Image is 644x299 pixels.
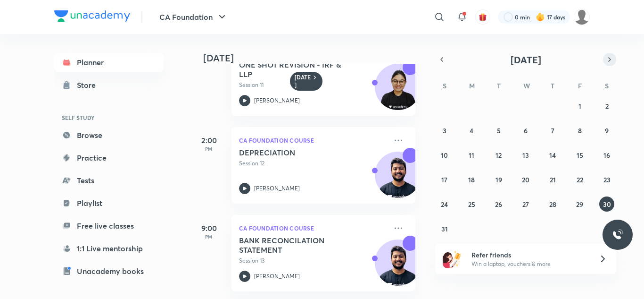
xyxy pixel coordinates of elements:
button: August 24, 2025 [437,196,452,212]
h5: BANK RECONCILATION STATEMENT [239,236,356,255]
abbr: Monday [469,81,475,90]
abbr: August 26, 2025 [495,200,502,209]
abbr: August 7, 2025 [551,126,554,135]
h6: SELF STUDY [54,110,164,126]
abbr: August 13, 2025 [522,151,529,160]
button: August 3, 2025 [437,123,452,138]
button: August 29, 2025 [572,196,587,212]
a: Store [54,76,164,94]
button: August 30, 2025 [599,196,614,212]
p: Session 11 [239,81,387,89]
abbr: August 28, 2025 [549,200,556,209]
abbr: Saturday [605,81,609,90]
img: ttu [612,229,623,240]
abbr: August 5, 2025 [497,126,501,135]
button: August 26, 2025 [491,196,506,212]
a: Browse [54,126,164,145]
abbr: August 19, 2025 [495,175,502,184]
abbr: August 30, 2025 [603,200,611,209]
button: August 5, 2025 [491,123,506,138]
p: PM [190,146,228,152]
img: Avatar [375,245,421,290]
button: August 6, 2025 [518,123,533,138]
abbr: August 15, 2025 [577,151,583,160]
button: August 27, 2025 [518,196,533,212]
h4: [DATE] [203,52,425,64]
button: August 13, 2025 [518,147,533,162]
abbr: August 9, 2025 [605,126,609,135]
p: Session 13 [239,256,387,265]
a: Planner [54,53,164,72]
button: August 18, 2025 [464,172,479,187]
abbr: Wednesday [523,81,530,90]
button: August 16, 2025 [599,147,614,162]
img: Avatar [375,157,421,202]
button: August 15, 2025 [572,147,587,162]
p: CA Foundation Course [239,222,387,234]
a: Company Logo [54,10,130,24]
abbr: Tuesday [497,81,501,90]
h5: 2:00 [190,135,228,146]
button: August 23, 2025 [599,172,614,187]
abbr: August 16, 2025 [603,151,610,160]
button: August 9, 2025 [599,123,614,138]
abbr: August 27, 2025 [522,200,529,209]
p: [PERSON_NAME] [254,184,300,193]
button: August 14, 2025 [545,147,560,162]
p: Win a laptop, vouchers & more [471,260,587,268]
button: August 20, 2025 [518,172,533,187]
a: Playlist [54,194,164,213]
abbr: August 8, 2025 [578,126,582,135]
abbr: August 14, 2025 [549,151,556,160]
button: August 7, 2025 [545,123,560,138]
abbr: Thursday [551,81,554,90]
button: August 21, 2025 [545,172,560,187]
h6: [DATE] [295,74,311,89]
abbr: August 2, 2025 [605,102,609,111]
img: referral [443,249,462,268]
button: August 12, 2025 [491,147,506,162]
abbr: August 20, 2025 [522,175,529,184]
abbr: August 6, 2025 [524,126,528,135]
button: August 28, 2025 [545,196,560,212]
abbr: August 12, 2025 [495,151,502,160]
button: CA Foundation [154,8,233,26]
a: Practice [54,148,164,167]
button: August 4, 2025 [464,123,479,138]
abbr: August 4, 2025 [470,126,473,135]
abbr: August 21, 2025 [550,175,556,184]
span: [DATE] [511,53,541,66]
a: 1:1 Live mentorship [54,239,164,258]
abbr: August 3, 2025 [443,126,446,135]
abbr: August 1, 2025 [578,102,581,111]
button: August 10, 2025 [437,147,452,162]
h5: 9:00 [190,222,228,234]
a: Tests [54,171,164,190]
button: August 25, 2025 [464,196,479,212]
img: kashish kumari [574,9,590,25]
p: PM [190,234,228,239]
img: Company Logo [54,10,130,22]
button: August 11, 2025 [464,147,479,162]
abbr: August 22, 2025 [577,175,583,184]
abbr: August 18, 2025 [468,175,475,184]
abbr: Friday [578,81,582,90]
img: avatar [479,13,487,21]
abbr: August 25, 2025 [468,200,475,209]
abbr: August 10, 2025 [441,151,448,160]
button: August 8, 2025 [572,123,587,138]
h6: Refer friends [471,250,587,260]
button: August 19, 2025 [491,172,506,187]
h5: DEPRECIATION [239,148,356,157]
a: Free live classes [54,216,164,235]
div: Store [77,79,101,91]
a: Unacademy books [54,262,164,281]
p: Session 12 [239,159,387,168]
abbr: August 31, 2025 [441,224,448,233]
p: [PERSON_NAME] [254,272,300,281]
img: streak [536,12,545,22]
button: August 17, 2025 [437,172,452,187]
button: August 31, 2025 [437,221,452,236]
abbr: August 23, 2025 [603,175,611,184]
abbr: Sunday [443,81,446,90]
